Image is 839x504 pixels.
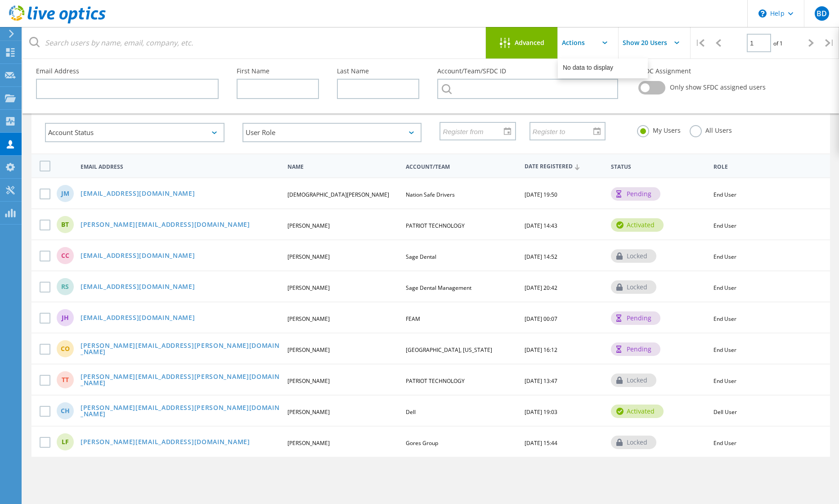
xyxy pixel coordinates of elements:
[287,346,330,354] span: [PERSON_NAME]
[525,377,557,385] span: [DATE] 13:47
[406,377,465,385] span: PATRIOT TECHNOLOGY
[530,122,598,139] input: Register to
[611,280,656,294] div: locked
[713,253,736,261] span: End User
[9,19,106,25] a: Live Optics Dashboard
[81,283,195,291] a: [EMAIL_ADDRESS][DOMAIN_NAME]
[611,164,706,170] span: Status
[81,342,280,356] a: [PERSON_NAME][EMAIL_ADDRESS][PERSON_NAME][DOMAIN_NAME]
[611,187,660,201] div: pending
[713,408,737,416] span: Dell User
[287,191,389,198] span: [DEMOGRAPHIC_DATA][PERSON_NAME]
[81,252,195,260] a: [EMAIL_ADDRESS][DOMAIN_NAME]
[758,9,767,18] svg: \n
[525,315,557,323] span: [DATE] 00:07
[287,439,330,447] span: [PERSON_NAME]
[287,408,330,416] span: [PERSON_NAME]
[81,405,280,418] a: [PERSON_NAME][EMAIL_ADDRESS][PERSON_NAME][DOMAIN_NAME]
[713,315,736,323] span: End User
[690,125,732,134] label: All Users
[713,191,736,198] span: End User
[406,315,420,323] span: FEAM
[62,315,69,321] span: JH
[637,125,681,134] label: My Users
[611,218,664,232] div: activated
[287,222,330,229] span: [PERSON_NAME]
[81,190,195,198] a: [EMAIL_ADDRESS][DOMAIN_NAME]
[691,27,709,59] div: |
[61,221,69,228] span: BT
[61,283,69,290] span: RS
[713,346,736,354] span: End User
[237,68,319,74] label: First Name
[638,68,821,74] label: SFDC Assignment
[61,252,69,259] span: CC
[81,373,280,387] a: [PERSON_NAME][EMAIL_ADDRESS][PERSON_NAME][DOMAIN_NAME]
[611,436,656,449] div: locked
[406,408,416,416] span: Dell
[36,68,219,74] label: Email Address
[62,439,69,445] span: LF
[287,284,330,292] span: [PERSON_NAME]
[821,27,839,59] div: |
[713,377,736,385] span: End User
[287,377,330,385] span: [PERSON_NAME]
[61,190,69,197] span: JM
[558,59,647,78] div: No data to display
[440,122,508,139] input: Register from
[81,164,280,170] span: Email Address
[406,284,471,292] span: Sage Dental Management
[525,439,557,447] span: [DATE] 15:44
[337,68,419,74] label: Last Name
[515,40,544,46] span: Advanced
[713,284,736,292] span: End User
[62,377,69,383] span: TT
[713,222,736,229] span: End User
[525,253,557,261] span: [DATE] 14:52
[406,164,516,170] span: Account/Team
[287,315,330,323] span: [PERSON_NAME]
[287,164,398,170] span: Name
[713,164,817,170] span: Role
[406,222,465,229] span: PATRIOT TECHNOLOGY
[611,249,656,263] div: locked
[81,221,250,229] a: [PERSON_NAME][EMAIL_ADDRESS][DOMAIN_NAME]
[611,405,664,418] div: activated
[81,439,250,446] a: [PERSON_NAME][EMAIL_ADDRESS][DOMAIN_NAME]
[22,27,486,58] input: Search users by name, email, company, etc.
[242,123,422,142] div: User Role
[525,222,557,229] span: [DATE] 14:43
[437,68,620,74] label: Account/Team/SFDC ID
[406,346,492,354] span: [GEOGRAPHIC_DATA], [US_STATE]
[817,10,827,17] span: BD
[670,84,766,90] span: Only show SFDC assigned users
[611,311,660,325] div: pending
[525,284,557,292] span: [DATE] 20:42
[406,439,438,447] span: Gores Group
[713,439,736,447] span: End User
[61,408,70,414] span: CH
[773,40,783,47] span: of 1
[525,408,557,416] span: [DATE] 19:03
[611,373,656,387] div: locked
[611,342,660,356] div: pending
[525,191,557,198] span: [DATE] 19:50
[61,346,70,352] span: CO
[45,123,224,142] div: Account Status
[525,164,603,170] span: Date Registered
[287,253,330,261] span: [PERSON_NAME]
[406,191,455,198] span: Nation Safe Drivers
[525,346,557,354] span: [DATE] 16:12
[81,315,195,322] a: [EMAIL_ADDRESS][DOMAIN_NAME]
[406,253,436,261] span: Sage Dental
